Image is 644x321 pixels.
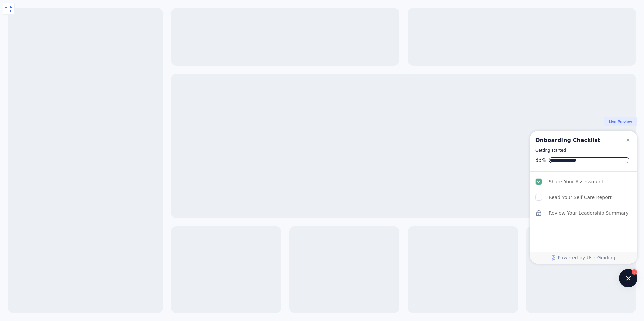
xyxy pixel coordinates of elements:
div: 33% [535,157,546,163]
div: Read Your Self Care Report [549,193,612,201]
div: Review Your Leadership Summary is locked. Complete items in order [533,206,635,220]
div: 2 [632,269,637,275]
div: Checklist Container [530,131,637,264]
div: Checklist progress: 33% [535,157,632,163]
div: Getting started [535,147,566,154]
span: Powered by UserGuiding [558,254,615,262]
div: Share Your Assessment is complete. [533,174,635,189]
div: Review Your Leadership Summary [549,209,629,217]
div: Onboarding Checklist [535,136,600,144]
div: Open Checklist, remaining modules: 2 [619,269,637,287]
div: Share Your Assessment [549,178,603,186]
span: Live Preview [609,119,632,124]
div: Close Checklist [624,136,632,144]
div: Checklist items [530,172,637,251]
div: Read Your Self Care Report is incomplete. [533,190,635,205]
div: Footer [530,252,637,264]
